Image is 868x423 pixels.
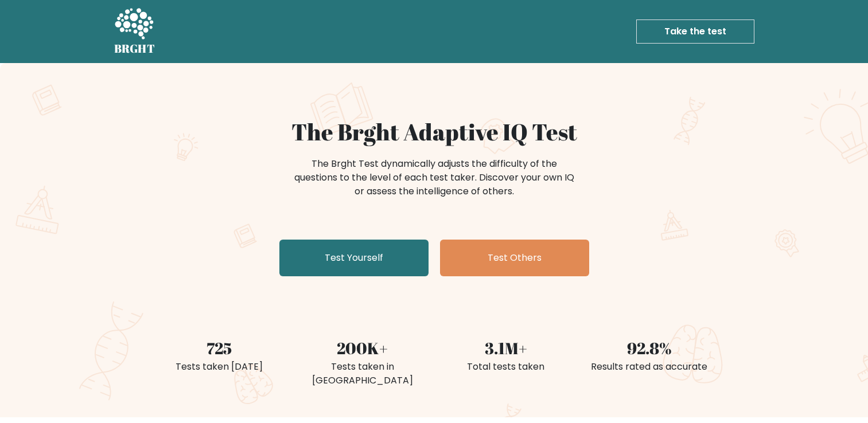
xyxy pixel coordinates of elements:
[298,360,427,387] div: Tests taken in [GEOGRAPHIC_DATA]
[154,118,714,146] h1: The Brght Adaptive IQ Test
[154,336,284,360] div: 725
[585,360,714,374] div: Results rated as accurate
[114,42,155,56] h5: BRGHT
[441,360,571,374] div: Total tests taken
[114,5,155,58] a: BRGHT
[279,240,429,276] a: Test Yourself
[440,240,589,276] a: Test Others
[291,157,578,198] div: The Brght Test dynamically adjusts the difficulty of the questions to the level of each test take...
[636,19,754,44] a: Take the test
[585,336,714,360] div: 92.8%
[441,336,571,360] div: 3.1M+
[154,360,284,374] div: Tests taken [DATE]
[298,336,427,360] div: 200K+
